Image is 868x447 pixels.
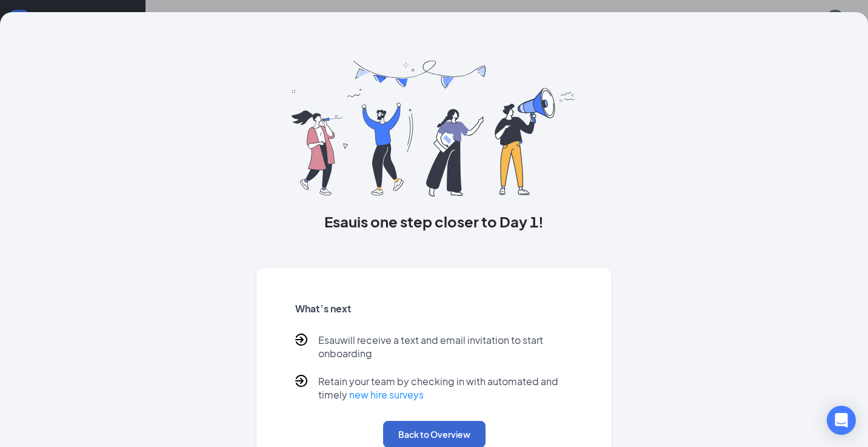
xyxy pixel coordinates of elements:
[295,302,573,315] h5: What’s next
[256,211,612,232] h3: Esau is one step closer to Day 1!
[318,375,573,402] p: Retain your team by checking in with automated and timely
[827,406,856,435] div: Open Intercom Messenger
[318,334,573,360] p: Esau will receive a text and email invitation to start onboarding
[292,61,576,197] img: you are all set
[349,388,424,401] a: new hire surveys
